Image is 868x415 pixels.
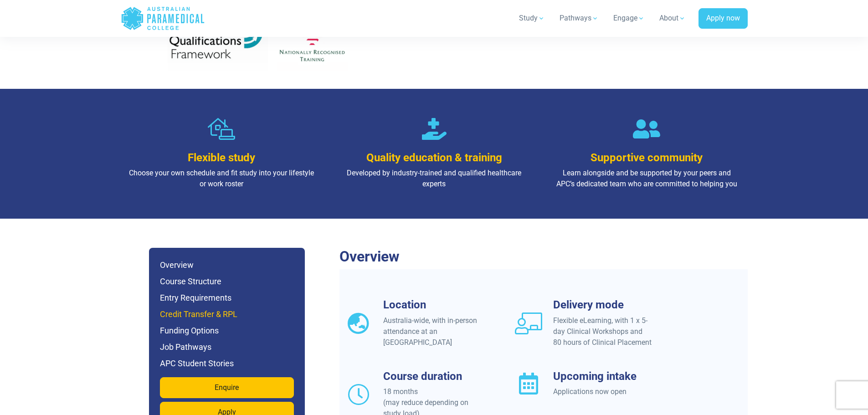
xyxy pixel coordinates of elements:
[383,370,482,383] h3: Course duration
[608,5,650,31] a: Engage
[339,248,748,265] h2: Overview
[160,357,294,370] h6: APC Student Stories
[553,315,652,348] div: Flexible eLearning, with 1 x 5-day Clinical Workshops and 80 hours of Clinical Placement
[553,151,740,164] h3: Supportive community
[553,168,740,190] p: Learn alongside and be supported by your peers and APC’s dedicated team who are committed to help...
[654,5,691,31] a: About
[383,298,482,312] h3: Location
[160,377,294,398] a: Enquire
[554,5,604,31] a: Pathways
[553,298,652,312] h3: Delivery mode
[160,324,294,337] h6: Funding Options
[699,8,748,29] a: Apply now
[121,4,205,33] a: Australian Paramedical College
[160,292,294,304] h6: Entry Requirements
[160,341,294,354] h6: Job Pathways
[383,315,482,348] div: Australia-wide, with in-person attendance at an [GEOGRAPHIC_DATA]
[128,151,315,164] h3: Flexible study
[128,168,315,190] p: Choose your own schedule and fit study into your lifestyle or work roster
[514,5,550,31] a: Study
[160,308,294,321] h6: Credit Transfer & RPL
[340,168,528,190] p: Developed by industry-trained and qualified healthcare experts
[553,386,652,397] div: Applications now open
[553,370,652,383] h3: Upcoming intake
[160,259,294,272] h6: Overview
[340,151,528,164] h3: Quality education & training
[160,275,294,288] h6: Course Structure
